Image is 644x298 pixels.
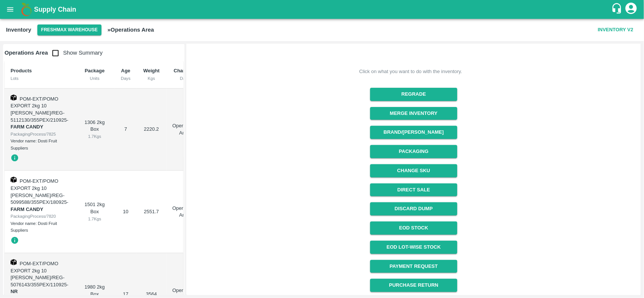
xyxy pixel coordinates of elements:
[11,220,68,234] div: Vendor name: Dosti Fruit Suppliers
[11,95,17,101] img: box
[85,68,105,73] b: Package
[370,107,457,120] button: Merge Inventory
[143,75,160,82] div: Kgs
[19,2,34,17] img: logo
[146,291,157,297] span: 3564
[370,260,457,273] a: Payment Request
[48,50,103,56] span: Show Summary
[121,75,130,82] div: Days
[5,50,48,56] b: Operations Area
[11,206,43,212] strong: FARM CANDY
[595,23,636,37] button: Inventory V2
[370,183,457,197] button: Direct Sale
[611,3,624,16] div: customer-support
[11,199,68,212] span: -
[624,2,638,17] div: account of current user
[121,68,131,73] b: Age
[370,145,457,158] button: Packaging
[37,24,101,35] button: Select DC
[6,27,31,33] b: Inventory
[144,209,159,214] span: 2551.7
[80,75,109,82] div: Units
[11,131,68,138] div: PackagingProcess/7825
[80,201,109,222] div: 1501 2kg Box
[370,126,457,139] button: Brand/[PERSON_NAME]
[370,241,457,254] a: EOD Lot-wise Stock
[370,88,457,101] button: Regrade
[370,164,457,177] button: Change SKU
[34,6,76,13] b: Supply Chain
[144,126,159,132] span: 2220.2
[11,213,68,220] div: PackagingProcess/7820
[108,27,154,33] b: » Operations Area
[11,124,43,130] strong: FARM CANDY
[174,68,195,73] b: Chamber
[80,215,109,222] div: 1.7 Kgs
[80,119,109,140] div: 1306 2kg Box
[172,122,197,136] p: Operations Area
[11,75,68,82] div: Lots
[115,89,136,171] td: 7
[80,133,109,140] div: 1.7 Kgs
[11,138,68,151] div: Vendor name: Dosti Fruit Suppliers
[11,96,67,123] span: POM-EXT/POMO EXPORT 2kg 10 [PERSON_NAME]/REG-5112130/355PEX/210925
[370,202,457,215] button: Discard Dump
[172,75,197,82] div: Date
[359,68,462,75] div: Click on what you want to do with the inventory.
[143,68,160,73] b: Weight
[172,205,197,219] p: Operations Area
[34,4,611,15] a: Supply Chain
[2,1,19,18] button: open drawer
[370,279,457,292] button: Purchase Return
[11,178,67,205] span: POM-EXT/POMO EXPORT 2kg 10 [PERSON_NAME]/REG-5099588/355PEX/180925
[11,177,17,183] img: box
[370,222,457,235] a: EOD Stock
[11,259,17,265] img: box
[11,68,32,73] b: Products
[11,261,67,287] span: POM-EXT/POMO EXPORT 2kg 10 [PERSON_NAME]/REG-5076143/355PEX/110925
[115,171,136,253] td: 10
[11,289,18,294] strong: NR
